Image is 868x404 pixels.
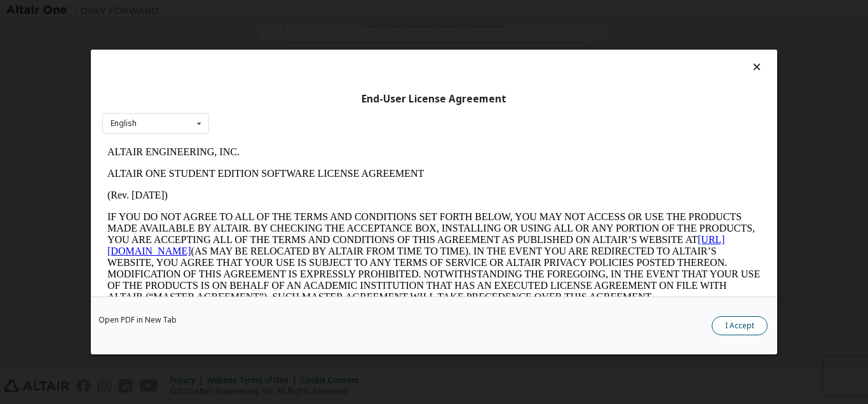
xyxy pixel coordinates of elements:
p: ALTAIR ENGINEERING, INC. [5,5,658,17]
div: English [111,120,137,127]
p: IF YOU DO NOT AGREE TO ALL OF THE TERMS AND CONDITIONS SET FORTH BELOW, YOU MAY NOT ACCESS OR USE... [5,70,658,162]
button: I Accept [712,316,768,335]
p: (Rev. [DATE]) [5,48,658,60]
a: [URL][DOMAIN_NAME] [5,93,623,115]
p: This Altair One Student Edition Software License Agreement (“Agreement”) is between Altair Engine... [5,172,658,218]
p: ALTAIR ONE STUDENT EDITION SOFTWARE LICENSE AGREEMENT [5,27,658,38]
div: End-User License Agreement [102,93,766,106]
a: Open PDF in New Tab [98,316,177,324]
